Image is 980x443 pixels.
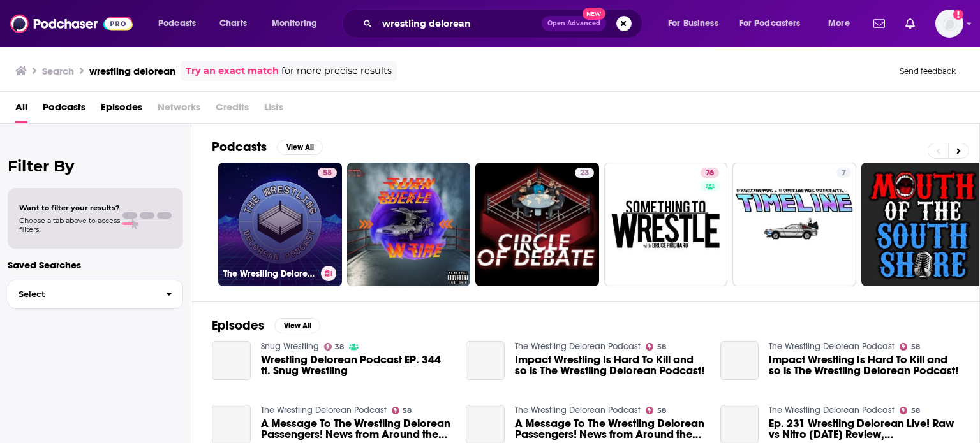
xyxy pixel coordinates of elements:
[149,13,212,34] button: open menu
[953,10,963,20] svg: Add a profile image
[646,343,666,351] a: 58
[935,10,963,38] button: Show profile menu
[896,66,960,76] button: Send feedback
[732,163,856,286] a: 7
[604,163,728,286] a: 76
[8,157,183,175] h2: Filter By
[475,163,599,286] a: 23
[216,97,249,123] span: Credits
[515,354,705,376] a: Impact Wrestling Is Hard To Kill and so is The Wrestling Delorean Podcast!
[868,13,890,34] a: Show notifications dropdown
[212,139,267,155] h2: Podcasts
[935,10,963,38] span: Logged in as NickG
[223,268,316,279] h3: The Wrestling Delorean Podcast
[659,13,734,34] button: open menu
[212,317,264,333] h2: Episodes
[392,407,412,414] a: 58
[212,341,251,380] a: Wrestling Delorean Podcast EP. 344 ft. Snug Wrestling
[212,139,323,155] a: PodcastsView All
[646,407,666,414] a: 58
[8,290,156,298] span: Select
[842,167,846,180] span: 7
[769,405,895,416] a: The Wrestling Delorean Podcast
[15,97,27,123] a: All
[668,15,718,33] span: For Business
[739,15,801,33] span: For Podcasters
[911,344,920,350] span: 58
[580,167,589,180] span: 23
[10,11,133,36] img: Podchaser - Follow, Share and Rate Podcasts
[42,65,74,77] h3: Search
[547,20,600,27] span: Open Advanced
[515,341,641,352] a: The Wrestling Delorean Podcast
[706,167,714,180] span: 76
[186,64,279,78] a: Try an exact match
[263,13,334,34] button: open menu
[769,341,895,352] a: The Wrestling Delorean Podcast
[281,64,392,78] span: for more precise results
[542,16,606,31] button: Open AdvancedNew
[261,405,387,416] a: The Wrestling Delorean Podcast
[89,65,175,77] h3: wrestling delorean
[219,15,247,33] span: Charts
[211,13,255,34] a: Charts
[272,15,317,33] span: Monitoring
[19,216,120,234] span: Choose a tab above to access filters.
[828,15,850,33] span: More
[158,97,200,123] span: Networks
[377,13,542,34] input: Search podcasts, credits, & more...
[720,341,759,380] a: Impact Wrestling Is Hard To Kill and so is The Wrestling Delorean Podcast!
[701,168,719,178] a: 76
[261,418,451,440] a: A Message To The Wrestling Delorean Passengers! News from Around the Wrestling World and TNA Impa...
[466,341,505,380] a: Impact Wrestling Is Hard To Kill and so is The Wrestling Delorean Podcast!
[769,418,959,440] a: Ep. 231 Wrestling Delorean Live! Raw vs Nitro 9-22-1997 Review, Karrion Kross Return, AEW Problems
[318,168,337,178] a: 58
[261,341,319,352] a: Snug Wrestling
[264,97,283,123] span: Lists
[657,408,666,414] span: 58
[403,408,412,414] span: 58
[769,418,959,440] span: Ep. 231 Wrestling Delorean Live! Raw vs Nitro [DATE] Review, [PERSON_NAME] Return, AEW Problems
[657,344,666,350] span: 58
[575,168,594,178] a: 23
[354,9,655,38] div: Search podcasts, credits, & more...
[911,408,920,414] span: 58
[8,259,183,271] p: Saved Searches
[515,405,641,416] a: The Wrestling Delorean Podcast
[218,163,342,286] a: 58The Wrestling Delorean Podcast
[836,168,851,178] a: 7
[900,343,920,351] a: 58
[19,203,120,212] span: Want to filter your results?
[158,15,196,33] span: Podcasts
[935,10,963,38] img: User Profile
[277,140,323,155] button: View All
[323,167,332,180] span: 58
[583,8,605,20] span: New
[8,280,183,309] button: Select
[819,13,866,34] button: open menu
[274,318,320,333] button: View All
[515,418,705,440] a: A Message To The Wrestling Delorean Passengers! News from Around the Wrestling World and TNA Impa...
[212,317,320,333] a: EpisodesView All
[900,13,920,34] a: Show notifications dropdown
[101,97,142,123] a: Episodes
[731,13,819,34] button: open menu
[324,343,345,351] a: 38
[900,407,920,414] a: 58
[769,354,959,376] a: Impact Wrestling Is Hard To Kill and so is The Wrestling Delorean Podcast!
[43,97,85,123] a: Podcasts
[261,354,451,376] a: Wrestling Delorean Podcast EP. 344 ft. Snug Wrestling
[335,344,344,350] span: 38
